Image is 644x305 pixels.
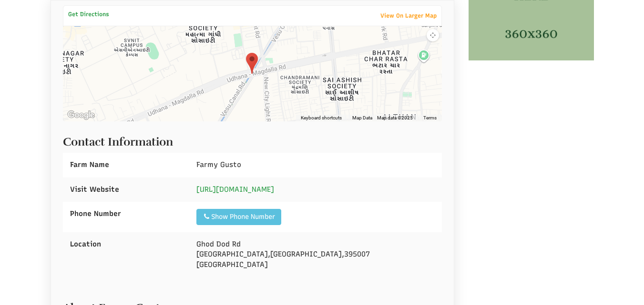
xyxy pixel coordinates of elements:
div: Show Phone Number [203,212,275,222]
button: Map camera controls [427,29,439,41]
a: View On Larger Map [376,9,441,22]
div: , , [GEOGRAPHIC_DATA] [189,232,442,277]
span: Ghod Dod Rd [196,240,241,248]
div: Location [63,232,189,256]
div: Phone Number [63,202,189,226]
a: Terms (opens in new tab) [423,115,437,121]
button: Map Data [352,115,372,121]
span: Farmy Gusto [196,160,241,169]
span: Map data ©2025 [377,115,413,121]
img: Google [65,109,97,121]
span: [GEOGRAPHIC_DATA] [270,250,342,258]
a: [URL][DOMAIN_NAME] [196,185,274,194]
span: [GEOGRAPHIC_DATA] [196,250,268,258]
h2: Contact Information [63,131,442,148]
div: Visit Website [63,177,189,202]
div: Farm Name [63,153,189,177]
a: Open this area in Google Maps (opens a new window) [65,109,97,121]
a: Get Directions [63,9,114,20]
span: 395007 [344,250,370,258]
button: Keyboard shortcuts [301,115,342,121]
